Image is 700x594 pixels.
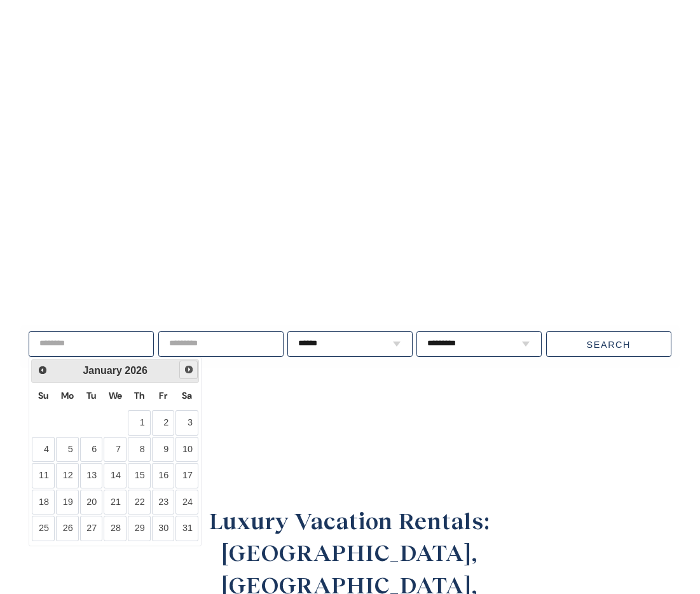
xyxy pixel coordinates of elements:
a: 20 [80,490,103,515]
a: 12 [56,463,79,488]
a: 22 [128,490,151,515]
a: 7 [104,437,127,462]
a: 1 [128,410,151,436]
span: 2026 [125,365,148,376]
a: 16 [152,463,175,488]
a: 13 [80,463,103,488]
span: Monday [61,390,74,401]
a: 6 [80,437,103,462]
a: 29 [128,516,151,541]
a: 24 [175,490,198,515]
a: 5 [56,437,79,462]
a: 31 [175,516,198,541]
a: 27 [80,516,103,541]
a: 9 [152,437,175,462]
button: Search [546,331,671,357]
a: 26 [56,516,79,541]
span: Friday [159,390,167,401]
a: 28 [104,516,127,541]
span: Next [184,364,194,375]
span: Prev [38,365,48,375]
a: 2 [152,410,175,436]
a: 4 [32,437,55,462]
a: 14 [104,463,127,488]
span: Thursday [134,390,144,401]
a: 21 [104,490,127,515]
span: Saturday [182,390,192,401]
a: 19 [56,490,79,515]
a: 3 [175,410,198,436]
a: 17 [175,463,198,488]
a: 10 [175,437,198,462]
a: 18 [32,490,55,515]
span: Sunday [38,390,48,401]
a: 8 [128,437,151,462]
span: Wednesday [109,390,122,401]
a: 25 [32,516,55,541]
a: 15 [128,463,151,488]
span: Tuesday [86,390,96,401]
a: Next [179,361,198,379]
a: Prev [33,361,51,380]
a: 11 [32,463,55,488]
a: 30 [152,516,175,541]
span: Live well, travel often. [27,282,306,314]
span: January [83,365,121,376]
a: 23 [152,490,175,515]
